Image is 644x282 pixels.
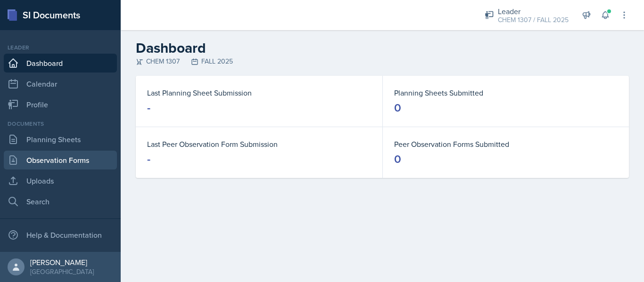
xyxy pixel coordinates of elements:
[4,95,117,114] a: Profile
[136,40,629,56] h2: Dashboard
[4,130,117,149] a: Planning Sheets
[394,100,401,115] div: 0
[4,54,117,73] a: Dashboard
[147,152,150,167] div: -
[30,267,94,276] div: [GEOGRAPHIC_DATA]
[4,120,117,128] div: Documents
[4,151,117,169] a: Observation Forms
[498,6,569,17] div: Leader
[498,15,569,25] div: CHEM 1307 / FALL 2025
[394,87,618,98] dt: Planning Sheets Submitted
[394,152,401,167] div: 0
[4,43,117,52] div: Leader
[147,100,150,115] div: -
[30,258,94,267] div: [PERSON_NAME]
[136,56,629,66] div: CHEM 1307 FALL 2025
[4,226,117,244] div: Help & Documentation
[394,138,618,150] dt: Peer Observation Forms Submitted
[4,171,117,190] a: Uploads
[4,192,117,211] a: Search
[4,74,117,93] a: Calendar
[147,138,371,150] dt: Last Peer Observation Form Submission
[147,87,371,98] dt: Last Planning Sheet Submission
